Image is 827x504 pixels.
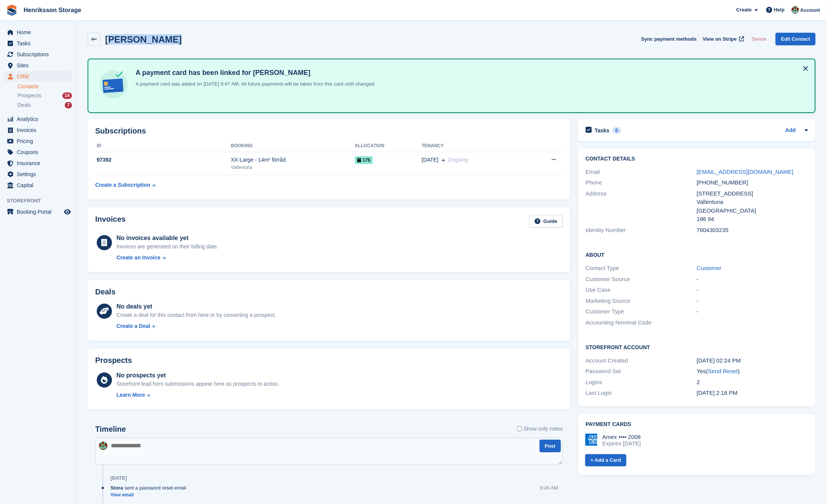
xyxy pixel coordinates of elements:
[641,33,697,45] button: Sync payment methods
[776,33,816,45] a: Edit Contact
[697,390,738,396] time: 2025-08-11 12:18:20 UTC
[4,169,72,180] a: menu
[95,288,115,296] h2: Deals
[774,6,785,14] span: Help
[585,454,626,467] a: + Add a Card
[18,101,72,109] a: Deals 7
[602,440,641,447] div: Expires [DATE]
[95,178,155,192] a: Create a Subscription
[95,156,231,164] div: 97392
[517,425,563,433] label: Show only notes
[697,367,808,376] div: Yes
[117,322,276,330] a: Create a Deal
[586,297,697,305] div: Marketing Source
[422,156,439,164] span: [DATE]
[697,378,808,387] div: 2
[697,286,808,294] div: -
[17,71,62,82] span: CRM
[17,114,62,124] span: Analytics
[540,440,561,452] button: Post
[17,49,62,60] span: Subscriptions
[117,391,279,399] a: Learn More
[105,34,182,45] h2: [PERSON_NAME]
[448,157,468,163] span: Ongoing
[117,302,276,311] div: No deals yet
[586,275,697,284] div: Customer Source
[703,35,737,43] span: View on Stripe
[17,136,62,146] span: Pricing
[595,127,610,134] h2: Tasks
[231,156,354,164] div: XX-Large - 14m² förråd
[586,226,697,235] div: Identity Number
[95,181,150,189] div: Create a Subscription
[586,286,697,294] div: Use Case
[4,60,72,71] a: menu
[697,215,808,224] div: 186 94
[586,367,697,376] div: Password Set
[17,180,62,191] span: Capital
[697,169,793,175] a: [EMAIL_ADDRESS][DOMAIN_NAME]
[65,102,72,108] div: 7
[585,434,597,446] img: Amex Logo
[17,60,62,71] span: Sites
[21,4,84,16] a: Henriksson Storage
[586,156,808,162] h2: Contact Details
[422,140,527,152] th: Tenancy
[355,140,422,152] th: Allocation
[110,475,127,481] div: [DATE]
[18,102,31,109] span: Deals
[95,215,126,227] h2: Invoices
[602,434,641,440] div: Amex •••• 2008
[697,207,808,215] div: [GEOGRAPHIC_DATA]
[6,5,18,16] img: stora-icon-8386f47178a22dfd0bd8f6a31ec36ba5ce8667c1dd55bd0f319d3a0aa187defe.svg
[540,484,558,491] div: 9:45 AM
[529,215,563,227] a: Guide
[18,83,72,90] a: Contacts
[62,92,72,99] div: 14
[355,156,373,164] span: 176
[17,147,62,157] span: Coupons
[697,265,722,271] a: Customer
[700,33,746,45] a: View on Stripe
[697,356,808,365] div: [DATE] 02:24 PM
[697,275,808,284] div: -
[4,38,72,49] a: menu
[231,164,354,171] div: Vallentuna
[133,68,376,77] h4: A payment card has been linked for [PERSON_NAME]
[586,168,697,176] div: Email
[63,207,72,216] a: Preview store
[17,169,62,180] span: Settings
[586,421,808,428] h2: Payment cards
[4,180,72,191] a: menu
[17,125,62,135] span: Invoices
[697,198,808,207] div: Vallentuna
[18,92,72,100] a: Prospects 14
[4,71,72,82] a: menu
[117,322,150,330] div: Create a Deal
[95,140,231,152] th: ID
[4,147,72,157] a: menu
[697,178,808,187] div: [PHONE_NUMBER]
[133,80,376,88] p: A payment card was added on [DATE] 9:47 AM. All future payments will be taken from this card unti...
[117,234,219,243] div: No invoices available yet
[4,136,72,146] a: menu
[231,140,354,152] th: Booking
[4,27,72,38] a: menu
[18,92,41,99] span: Prospects
[586,389,697,397] div: Last Login
[749,33,770,45] button: Delete
[517,425,522,433] input: Show only notes
[586,343,808,351] h2: Storefront Account
[792,6,799,14] img: Isak Martinelle
[4,158,72,169] a: menu
[800,6,820,14] span: Account
[17,27,62,38] span: Home
[117,243,219,251] div: Invoices are generated on their billing date.
[95,356,132,365] h2: Prospects
[110,492,190,498] a: View email
[99,442,107,450] img: Isak Martinelle
[4,125,72,135] a: menu
[117,380,279,388] div: Storefront lead form submissions appear here as prospects to action.
[586,307,697,316] div: Customer Type
[586,178,697,187] div: Phone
